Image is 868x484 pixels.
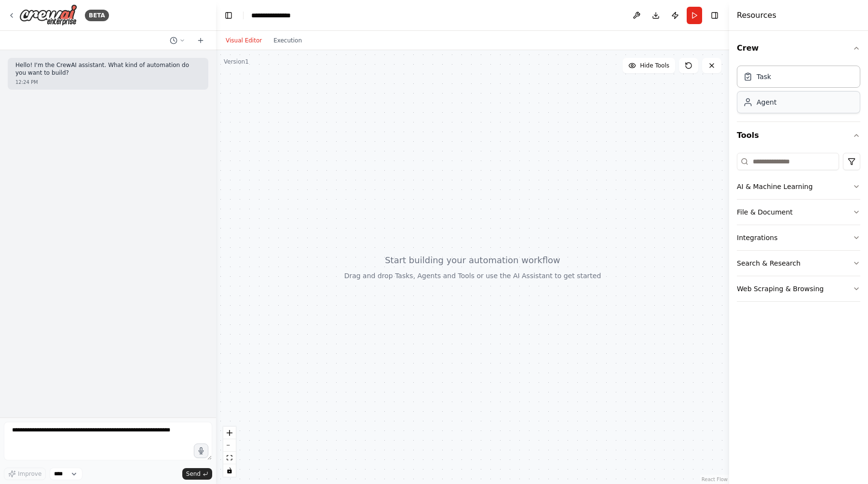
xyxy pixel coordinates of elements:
[166,35,189,46] button: Switch to previous chat
[737,149,860,309] div: Tools
[223,452,236,464] button: fit view
[737,62,860,121] div: Crew
[186,470,201,478] span: Send
[251,11,301,20] nav: breadcrumb
[268,35,308,46] button: Execution
[223,427,236,439] button: zoom in
[737,251,860,276] button: Search & Research
[623,58,675,73] button: Hide Tools
[15,62,201,77] p: Hello! I'm the CrewAI assistant. What kind of automation do you want to build?
[19,4,77,26] img: Logo
[737,174,860,199] button: AI & Machine Learning
[737,200,860,225] button: File & Document
[708,9,721,22] button: Hide right sidebar
[757,72,771,81] div: Task
[4,468,46,480] button: Improve
[222,9,235,22] button: Hide left sidebar
[224,58,249,66] div: Version 1
[640,62,669,69] span: Hide Tools
[737,10,776,21] h4: Resources
[223,464,236,477] button: toggle interactivity
[194,444,208,458] button: Click to speak your automation idea
[85,10,109,21] div: BETA
[737,35,860,62] button: Crew
[737,276,860,301] button: Web Scraping & Browsing
[757,97,776,107] div: Agent
[223,427,236,477] div: React Flow controls
[182,468,212,480] button: Send
[220,35,268,46] button: Visual Editor
[737,225,860,250] button: Integrations
[18,470,41,478] span: Improve
[737,122,860,149] button: Tools
[702,477,728,482] a: React Flow attribution
[15,79,201,86] div: 12:24 PM
[223,439,236,452] button: zoom out
[193,35,208,46] button: Start a new chat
